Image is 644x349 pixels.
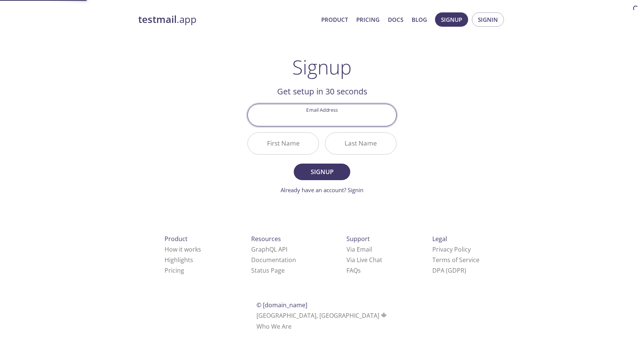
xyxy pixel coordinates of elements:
button: Signup [435,12,468,27]
a: Status Page [251,266,285,275]
span: [GEOGRAPHIC_DATA], [GEOGRAPHIC_DATA] [256,311,388,320]
span: © [DOMAIN_NAME] [256,301,307,309]
a: Via Live Chat [346,256,382,264]
span: Resources [251,235,281,243]
button: Signup [294,164,350,180]
a: Pricing [356,15,380,24]
a: Product [321,15,348,24]
a: Docs [388,15,403,24]
a: Who We Are [256,322,291,331]
a: Pricing [165,266,184,275]
span: Signup [441,15,462,24]
a: DPA (GDPR) [432,266,466,275]
a: How it works [165,245,201,253]
a: Privacy Policy [432,245,471,253]
a: Highlights [165,256,193,264]
span: Legal [432,235,447,243]
span: Product [165,235,188,243]
a: FAQ [346,266,361,275]
a: testmail.app [138,13,315,26]
span: Support [346,235,370,243]
a: Blog [412,15,427,24]
a: Documentation [251,256,296,264]
h2: Get setup in 30 seconds [247,85,397,98]
span: Signin [478,15,498,24]
button: Signin [472,12,504,27]
span: Signup [302,167,342,177]
a: Already have an account? Signin [281,186,363,194]
span: s [358,266,361,275]
a: Terms of Service [432,256,479,264]
a: GraphQL API [251,245,287,253]
h1: Signup [292,56,352,78]
strong: testmail [138,13,177,26]
a: Via Email [346,245,372,253]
